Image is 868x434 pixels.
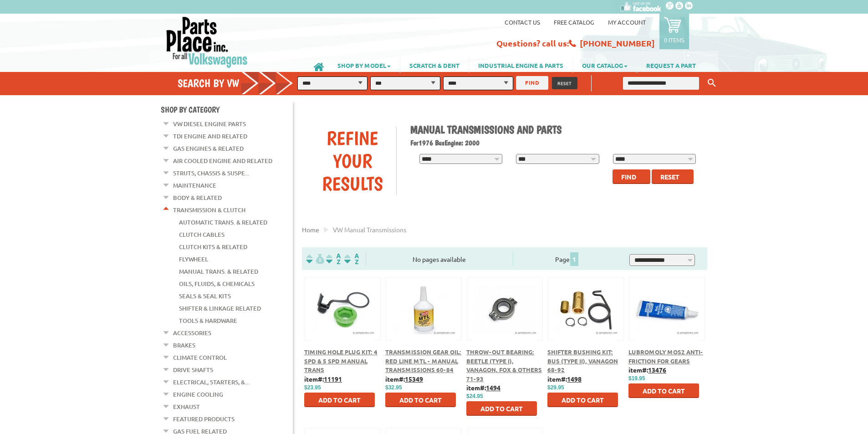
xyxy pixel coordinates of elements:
button: Keyword Search [705,76,719,91]
a: Manual Trans. & Related [179,266,258,277]
span: Add to Cart [480,404,523,413]
a: Gas Engines & Related [173,143,244,154]
a: Contact us [505,18,540,26]
button: Add to Cart [547,393,618,407]
a: Featured Products [173,413,235,425]
button: Add to Cart [304,393,375,407]
a: Tools & Hardware [179,315,237,327]
a: TDI Engine and Related [173,130,247,142]
u: 15349 [405,375,423,383]
h4: Shop By Category [161,105,293,114]
a: Drive Shafts [173,364,213,376]
a: SCRATCH & DENT [400,57,469,73]
div: Refine Your Results [309,127,396,195]
a: Brakes [173,339,195,351]
div: No pages available [366,255,513,264]
div: Page [513,251,621,266]
a: Struts, Chassis & Suspe... [173,167,249,179]
a: Exhaust [173,401,200,413]
a: Clutch Kits & Related [179,241,247,253]
a: Body & Related [173,192,222,204]
h1: Manual Transmissions and Parts [410,123,701,136]
b: item#: [547,375,582,383]
a: My Account [608,18,646,26]
a: Clutch Cables [179,229,225,240]
u: 1494 [486,383,500,392]
a: Shifter Bushing Kit: Bus (Type II), Vanagon 68-92 [547,348,618,373]
span: Add to Cart [643,387,685,395]
button: RESET [552,77,577,89]
button: Add to Cart [385,393,456,407]
button: Find [613,169,650,184]
u: 13476 [648,366,666,374]
a: Seals & Seal Kits [179,290,231,302]
img: Sort by Sales Rank [342,254,361,264]
span: $29.95 [547,384,564,391]
b: item#: [304,375,342,383]
h2: 1976 Bus [410,138,701,147]
span: RESET [557,80,572,87]
a: Transmission Gear Oil: Red Line MTL - Manual Transmissions 60-84 [385,348,461,373]
p: 0 items [664,36,684,44]
button: Reset [652,169,694,184]
a: REQUEST A PART [637,57,705,73]
a: Timing Hole Plug Kit: 4 Spd & 5 Spd Manual Trans [304,348,378,373]
a: Home [302,225,319,234]
a: Maintenance [173,179,216,191]
a: Electrical, Starters, &... [173,376,249,388]
span: Find [621,173,636,181]
a: Climate Control [173,352,227,363]
h4: Search by VW [178,77,302,90]
img: filterpricelow.svg [306,254,324,264]
span: Reset [660,173,679,181]
a: Accessories [173,327,211,339]
u: 11191 [324,375,342,383]
button: Add to Cart [466,401,537,416]
span: $19.95 [628,375,645,382]
img: Parts Place Inc! [165,16,249,68]
span: Add to Cart [318,396,361,404]
b: item#: [628,366,666,374]
span: VW manual transmissions [333,225,406,234]
button: FIND [516,76,548,90]
button: Add to Cart [628,383,699,398]
a: LubroMoly MoS2 Anti-Friction for Gears [628,348,703,365]
span: $32.95 [385,384,402,391]
a: Transmission & Clutch [173,204,245,216]
a: 0 items [659,14,689,49]
b: item#: [466,383,500,392]
a: Air Cooled Engine and Related [173,155,272,167]
a: Free Catalog [554,18,594,26]
span: Add to Cart [562,396,604,404]
a: SHOP BY MODEL [328,57,400,73]
a: INDUSTRIAL ENGINE & PARTS [469,57,572,73]
u: 1498 [567,375,582,383]
b: item#: [385,375,423,383]
a: Flywheel [179,253,208,265]
a: Oils, Fluids, & Chemicals [179,278,255,290]
a: Automatic Trans. & Related [179,216,267,228]
a: OUR CATALOG [573,57,637,73]
span: Add to Cart [399,396,442,404]
a: Engine Cooling [173,388,223,400]
span: $23.95 [304,384,321,391]
span: $24.95 [466,393,483,399]
a: Shifter & Linkage Related [179,302,261,314]
a: VW Diesel Engine Parts [173,118,246,130]
span: 1 [570,252,578,266]
a: Throw-out Bearing: Beetle (Type I), Vanagon, Fox & Others 71-93 [466,348,542,383]
span: Engine: 2000 [444,138,480,147]
span: For [410,138,419,147]
img: Sort by Headline [324,254,342,264]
